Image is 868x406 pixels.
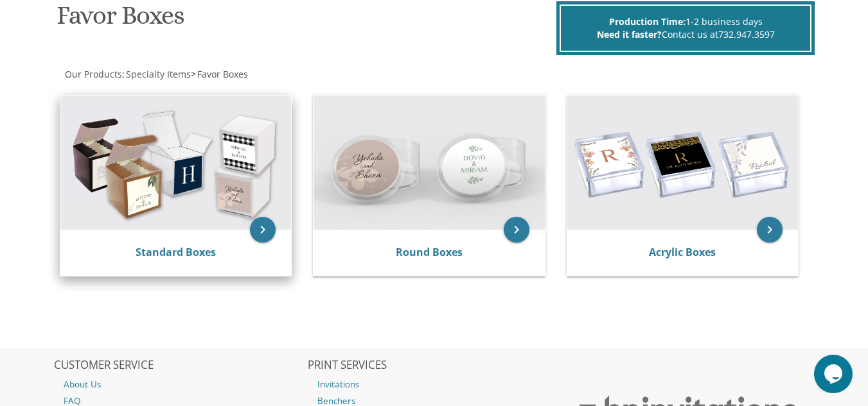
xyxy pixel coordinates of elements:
a: Standard Boxes [136,245,216,259]
img: Standard Boxes [60,96,291,230]
a: keyboard_arrow_right [757,217,783,242]
a: Acrylic Boxes [649,245,716,259]
a: Favor Boxes [196,68,248,80]
img: Round Boxes [314,96,544,230]
img: Acrylic Boxes [567,96,798,230]
span: Need it faster? [597,28,662,40]
span: Favor Boxes [197,68,248,80]
a: 732.947.3597 [718,28,775,40]
a: Specialty Items [125,68,191,80]
div: : [54,68,434,81]
iframe: chat widget [814,355,855,393]
a: Invitations [308,376,560,393]
h1: Favor Boxes [57,1,554,39]
a: keyboard_arrow_right [504,217,529,242]
h2: CUSTOMER SERVICE [54,359,306,372]
span: Production Time: [609,15,686,28]
a: keyboard_arrow_right [250,217,276,242]
span: Specialty Items [126,68,191,80]
div: 1-2 business days Contact us at [560,4,811,52]
a: About Us [54,376,306,393]
a: Round Boxes [396,245,463,259]
span: > [191,68,248,80]
a: Our Products [64,68,122,80]
h2: PRINT SERVICES [308,359,560,372]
